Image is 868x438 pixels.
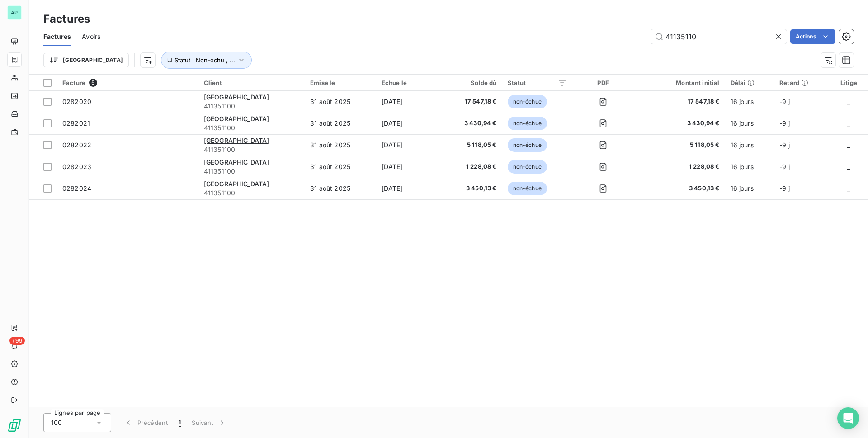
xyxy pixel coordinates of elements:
span: [GEOGRAPHIC_DATA] [204,180,269,188]
span: Avoirs [82,32,100,41]
div: Délai [731,79,769,86]
span: 17 547,18 € [447,97,496,106]
div: PDF [578,79,628,86]
span: Statut : Non-échu , ... [175,57,235,64]
td: [DATE] [376,156,442,178]
button: [GEOGRAPHIC_DATA] [43,53,129,67]
span: 3 430,94 € [639,119,719,128]
span: +99 [9,337,25,345]
span: 0282023 [62,163,91,170]
input: Rechercher [651,29,787,44]
td: [DATE] [376,113,442,134]
span: 1 228,08 € [639,162,719,171]
td: 16 jours [725,134,774,156]
h3: Factures [43,11,90,27]
span: _ [847,98,850,105]
td: [DATE] [376,134,442,156]
td: 31 août 2025 [305,91,376,113]
td: 31 août 2025 [305,178,376,199]
td: [DATE] [376,91,442,113]
span: 17 547,18 € [639,97,719,106]
span: 411351100 [204,123,299,132]
span: 3 450,13 € [447,184,496,193]
span: 5 [89,79,97,87]
button: Actions [790,29,835,44]
div: AP [7,5,22,20]
span: non-échue [508,182,547,195]
td: 16 jours [725,178,774,199]
span: 411351100 [204,145,299,154]
div: Client [204,79,299,86]
span: 0282020 [62,98,91,105]
div: Émise le [310,79,371,86]
span: [GEOGRAPHIC_DATA] [204,137,269,144]
div: Litige [835,79,863,86]
td: 16 jours [725,113,774,134]
button: Statut : Non-échu , ... [161,52,252,69]
span: -9 j [779,119,790,127]
span: 1 [179,418,181,427]
span: [GEOGRAPHIC_DATA] [204,158,269,166]
div: Retard [779,79,824,86]
span: non-échue [508,160,547,174]
span: _ [847,184,850,192]
span: 3 450,13 € [639,184,719,193]
span: _ [847,163,850,170]
span: _ [847,119,850,127]
button: Suivant [186,413,232,432]
span: 0282024 [62,184,91,192]
span: 5 118,05 € [639,141,719,150]
span: -9 j [779,163,790,170]
span: -9 j [779,184,790,192]
span: non-échue [508,95,547,108]
td: [DATE] [376,178,442,199]
div: Solde dû [447,79,496,86]
span: 5 118,05 € [447,141,496,150]
div: Statut [508,79,567,86]
span: 3 430,94 € [447,119,496,128]
span: 0282022 [62,141,91,149]
span: Factures [43,32,71,41]
span: [GEOGRAPHIC_DATA] [204,115,269,122]
span: 0282021 [62,119,90,127]
span: [GEOGRAPHIC_DATA] [204,93,269,101]
button: 1 [173,413,186,432]
span: 411351100 [204,102,299,111]
td: 16 jours [725,156,774,178]
span: 411351100 [204,167,299,176]
div: Open Intercom Messenger [837,407,859,429]
span: 411351100 [204,188,299,198]
span: 100 [51,418,62,427]
td: 31 août 2025 [305,156,376,178]
button: Précédent [118,413,173,432]
span: 1 228,08 € [447,162,496,171]
span: Facture [62,79,85,86]
span: non-échue [508,138,547,152]
span: non-échue [508,117,547,130]
div: Échue le [382,79,437,86]
div: Montant initial [639,79,719,86]
td: 31 août 2025 [305,134,376,156]
span: -9 j [779,141,790,149]
td: 16 jours [725,91,774,113]
span: _ [847,141,850,149]
img: Logo LeanPay [7,418,22,433]
td: 31 août 2025 [305,113,376,134]
span: -9 j [779,98,790,105]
